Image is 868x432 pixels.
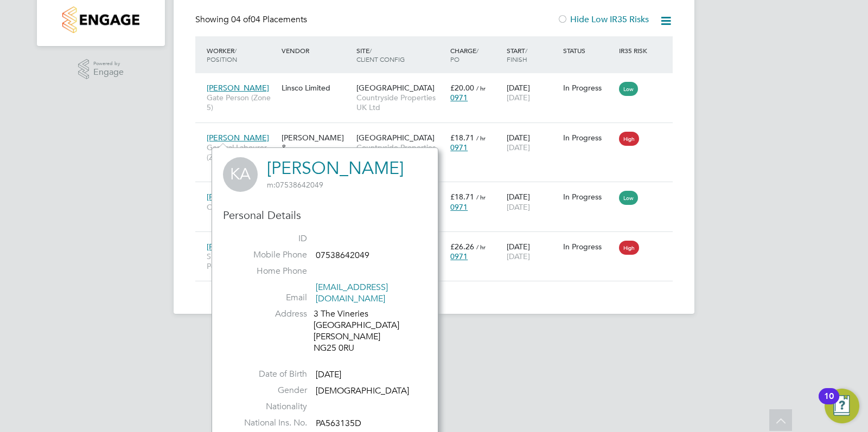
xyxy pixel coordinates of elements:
[619,82,638,96] span: Low
[619,241,639,255] span: High
[195,14,309,25] div: Showing
[231,266,307,277] label: Home Phone
[504,78,560,108] div: [DATE]
[563,133,614,143] div: In Progress
[450,202,468,212] span: 0971
[231,385,307,396] label: Gender
[316,369,341,380] span: [DATE]
[476,243,486,251] span: / hr
[267,180,323,190] span: 07538642049
[207,133,269,143] span: [PERSON_NAME]
[267,158,404,179] a: [PERSON_NAME]
[476,193,486,201] span: / hr
[50,7,152,33] a: Go to home page
[279,127,354,178] div: [PERSON_NAME] & [PERSON_NAME] Limited
[450,83,474,93] span: £20.00
[504,186,560,217] div: [DATE]
[231,401,307,412] label: Nationality
[207,83,269,93] span: [PERSON_NAME]
[356,133,435,143] span: [GEOGRAPHIC_DATA]
[231,369,307,380] label: Date of Birth
[204,41,279,69] div: Worker
[207,242,269,252] span: [PERSON_NAME]
[450,46,478,63] span: / PO
[354,41,448,69] div: Site
[204,186,673,195] a: [PERSON_NAME]CleanerLinsco Limited[GEOGRAPHIC_DATA]Countryside Properties UK Ltd£18.71 / hr0971[D...
[207,202,276,212] span: Cleaner
[450,242,474,252] span: £26.26
[279,41,354,60] div: Vendor
[316,385,409,396] span: [DEMOGRAPHIC_DATA]
[316,250,369,261] span: 07538642049
[93,68,124,77] span: Engage
[557,14,649,25] label: Hide Low IR35 Risks
[356,93,445,112] span: Countryside Properties UK Ltd
[825,389,859,423] button: Open Resource Center, 10 new notifications
[616,41,654,60] div: IR35 Risk
[207,143,276,162] span: General Labourer (Zone 5)
[207,93,276,112] span: Gate Person (Zone 5)
[316,282,388,304] a: [EMAIL_ADDRESS][DOMAIN_NAME]
[507,93,530,102] span: [DATE]
[231,308,307,320] label: Address
[78,59,124,80] a: Powered byEngage
[560,41,617,60] div: Status
[507,252,530,261] span: [DATE]
[223,208,427,222] h3: Personal Details
[62,7,139,33] img: countryside-properties-logo-retina.png
[563,83,614,93] div: In Progress
[563,192,614,202] div: In Progress
[204,236,673,245] a: [PERSON_NAME]Slinger & Banks Person (Zone 1)Linsco Limited[GEOGRAPHIC_DATA]Countryside Properties...
[507,143,530,152] span: [DATE]
[507,202,530,212] span: [DATE]
[504,41,560,69] div: Start
[207,252,276,271] span: Slinger & Banks Person (Zone 1)
[204,127,673,136] a: [PERSON_NAME]General Labourer (Zone 5)[PERSON_NAME] & [PERSON_NAME] Limited[GEOGRAPHIC_DATA]Count...
[207,192,269,202] span: [PERSON_NAME]
[93,59,124,68] span: Powered by
[450,192,474,202] span: £18.71
[356,46,405,63] span: / Client Config
[450,133,474,143] span: £18.71
[619,191,638,205] span: Low
[207,46,237,63] span: / Position
[204,77,673,86] a: [PERSON_NAME]Gate Person (Zone 5)Linsco Limited[GEOGRAPHIC_DATA]Countryside Properties UK Ltd£20....
[450,93,468,102] span: 0971
[231,14,251,25] span: 04 of
[279,78,354,98] div: Linsco Limited
[231,417,307,429] label: National Ins. No.
[356,83,435,93] span: [GEOGRAPHIC_DATA]
[316,418,361,429] span: PA563135D
[504,236,560,267] div: [DATE]
[356,143,445,162] span: Countryside Properties UK Ltd
[476,84,486,92] span: / hr
[450,252,468,261] span: 0971
[314,308,417,353] div: 3 The Vineries [GEOGRAPHIC_DATA] [PERSON_NAME] NG25 0RU
[619,132,639,146] span: High
[476,134,486,142] span: / hr
[448,41,504,69] div: Charge
[450,143,468,152] span: 0971
[231,292,307,304] label: Email
[824,396,834,410] div: 10
[267,180,276,190] span: m:
[507,46,527,63] span: / Finish
[223,157,258,192] span: KA
[231,249,307,261] label: Mobile Phone
[504,127,560,158] div: [DATE]
[231,14,307,25] span: 04 Placements
[563,242,614,252] div: In Progress
[231,233,307,244] label: ID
